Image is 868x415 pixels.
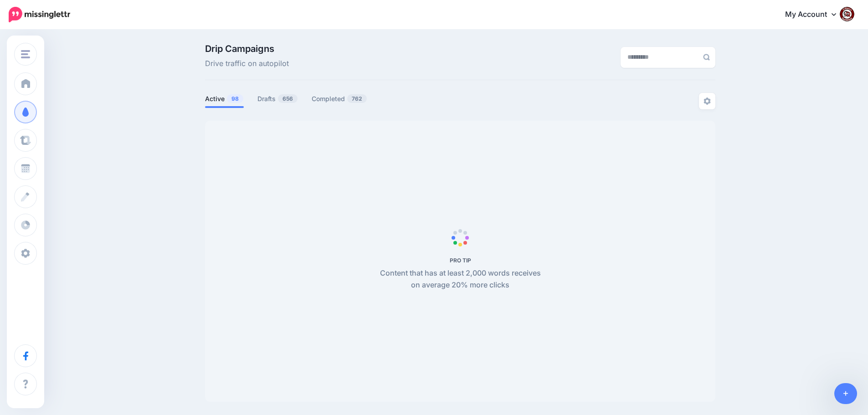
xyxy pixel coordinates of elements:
[205,44,289,53] span: Drip Campaigns
[21,50,30,58] img: menu.png
[278,94,298,103] span: 656
[704,97,711,105] img: settings-grey.png
[375,267,546,291] p: Content that has at least 2,000 words receives on average 20% more clicks
[703,54,710,61] img: search-grey-6.png
[347,94,367,103] span: 762
[205,93,244,104] a: Active98
[312,93,367,104] a: Completed762
[776,4,854,26] a: My Account
[375,257,546,264] h5: PRO TIP
[205,58,289,70] span: Drive traffic on autopilot
[227,94,243,103] span: 98
[9,7,70,22] img: Missinglettr
[257,93,298,104] a: Drafts656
